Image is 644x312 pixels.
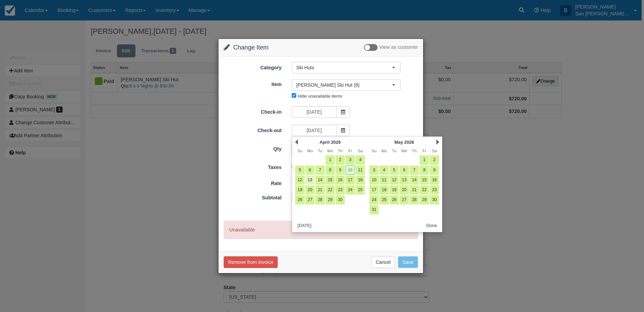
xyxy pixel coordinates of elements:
[295,222,314,230] button: [DATE]
[436,139,439,145] a: Next
[399,195,409,204] a: 27
[420,166,429,175] a: 8
[336,166,345,175] a: 9
[371,256,395,268] button: Cancel
[430,155,439,165] a: 2
[345,166,355,175] a: 10
[430,166,439,175] a: 9
[398,256,418,268] button: Save
[305,185,315,195] a: 20
[315,195,325,204] a: 28
[369,175,379,185] a: 10
[292,62,401,73] button: Ski Huts
[224,221,418,239] p: Unavailable
[224,256,278,268] button: Remove from Invoice
[410,195,419,204] a: 28
[345,185,355,195] a: 24
[432,148,437,153] span: Saturday
[358,148,363,153] span: Saturday
[356,155,365,165] a: 4
[379,175,389,185] a: 11
[292,79,401,91] button: [PERSON_NAME] Ski Hut (8)
[295,185,304,195] a: 19
[298,94,342,99] label: Hide unavailable items
[420,185,429,195] a: 22
[336,155,345,165] a: 2
[318,148,322,153] span: Tuesday
[295,139,298,145] a: Prev
[298,148,302,153] span: Sunday
[319,140,330,145] span: April
[219,79,287,88] label: Item
[399,185,409,195] a: 20
[399,175,409,185] a: 13
[412,148,417,153] span: Thursday
[356,175,365,185] a: 18
[305,195,315,204] a: 27
[331,140,341,145] span: 2026
[420,175,429,185] a: 15
[369,205,379,214] a: 31
[326,166,335,175] a: 8
[379,185,389,195] a: 18
[219,178,287,187] label: Rate
[430,195,439,204] a: 30
[326,185,335,195] a: 22
[326,155,335,165] a: 1
[315,166,325,175] a: 7
[326,195,335,204] a: 29
[219,125,287,134] label: Check-out
[390,195,399,204] a: 26
[379,195,389,204] a: 25
[410,185,419,195] a: 21
[392,148,396,153] span: Tuesday
[305,166,315,175] a: 6
[219,106,287,116] label: Check-in
[399,166,409,175] a: 6
[219,143,287,153] label: Qty
[219,192,287,201] label: Subtotal
[307,148,313,153] span: Monday
[219,161,287,171] label: Taxes
[410,166,419,175] a: 7
[410,175,419,185] a: 14
[296,82,392,88] span: [PERSON_NAME] Ski Hut (8)
[356,166,365,175] a: 11
[430,175,439,185] a: 16
[338,148,343,153] span: Thursday
[327,148,333,153] span: Wednesday
[381,148,387,153] span: Monday
[233,44,268,51] span: Change Item
[336,175,345,185] a: 16
[390,166,399,175] a: 5
[345,155,355,165] a: 3
[296,64,392,71] span: Ski Huts
[305,175,315,185] a: 13
[295,175,304,185] a: 12
[369,185,379,195] a: 17
[345,175,355,185] a: 17
[379,166,389,175] a: 4
[424,222,440,230] button: Done
[369,195,379,204] a: 24
[295,195,304,204] a: 26
[219,62,287,71] label: Category
[349,148,352,153] span: Friday
[336,195,345,204] a: 30
[315,185,325,195] a: 21
[394,140,403,145] span: May
[420,155,429,165] a: 1
[315,175,325,185] a: 14
[372,148,377,153] span: Sunday
[390,185,399,195] a: 19
[404,140,414,145] span: 2026
[401,148,407,153] span: Wednesday
[295,166,304,175] a: 5
[356,185,365,195] a: 25
[336,185,345,195] a: 23
[390,175,399,185] a: 12
[369,166,379,175] a: 3
[422,148,426,153] span: Friday
[379,45,418,50] span: View as customer
[430,185,439,195] a: 23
